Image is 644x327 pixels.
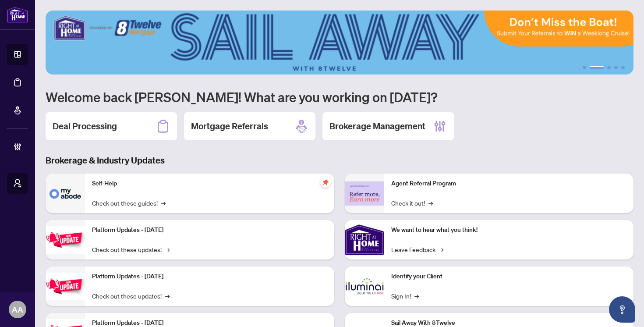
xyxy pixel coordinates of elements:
[92,291,170,301] a: Check out these updates!→
[12,303,23,316] span: AA
[345,267,384,306] img: Identify your Client
[92,272,327,281] p: Platform Updates - [DATE]
[7,7,28,23] img: logo
[607,66,611,69] button: 3
[391,291,419,301] a: Sign In!→
[46,226,85,254] img: Platform Updates - July 21, 2025
[46,154,633,167] h3: Brokerage & Industry Updates
[414,291,419,301] span: →
[46,273,85,300] img: Platform Updates - July 8, 2025
[609,296,635,323] button: Open asap
[191,120,268,132] h2: Mortgage Referrals
[621,66,625,69] button: 5
[345,181,384,206] img: Agent Referral Program
[391,179,626,188] p: Agent Referral Program
[391,245,443,254] a: Leave Feedback→
[165,291,170,301] span: →
[439,245,443,254] span: →
[46,89,633,105] h1: Welcome back [PERSON_NAME]! What are you working on [DATE]?
[46,11,633,75] img: Slide 1
[583,66,586,69] button: 1
[614,66,618,69] button: 4
[92,245,170,254] a: Check out these updates!→
[320,177,331,188] span: pushpin
[165,245,170,254] span: →
[391,225,626,235] p: We want to hear what you think!
[161,198,166,208] span: →
[13,179,22,188] span: user-switch
[92,179,327,188] p: Self-Help
[391,198,433,208] a: Check it out!→
[428,198,433,208] span: →
[92,225,327,235] p: Platform Updates - [DATE]
[590,66,604,69] button: 2
[46,174,85,213] img: Self-Help
[329,120,425,132] h2: Brokerage Management
[391,272,626,281] p: Identify your Client
[53,120,117,132] h2: Deal Processing
[345,220,384,259] img: We want to hear what you think!
[92,198,166,208] a: Check out these guides!→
